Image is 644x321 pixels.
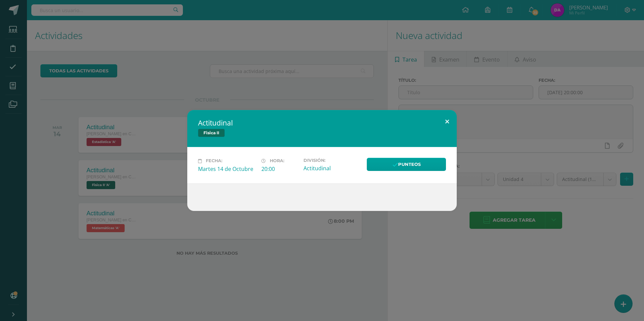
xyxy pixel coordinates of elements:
h2: Actitudinal [198,118,446,128]
label: División: [303,158,361,163]
button: Close (Esc) [438,110,457,133]
a: Punteos [367,158,446,171]
div: Martes 14 de Octubre [198,165,256,173]
div: 20:00 [261,165,298,173]
span: Hora: [270,158,284,164]
div: Actitudinal [303,165,361,172]
a: Fisica II [198,129,225,137]
span: Fecha: [206,158,222,164]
